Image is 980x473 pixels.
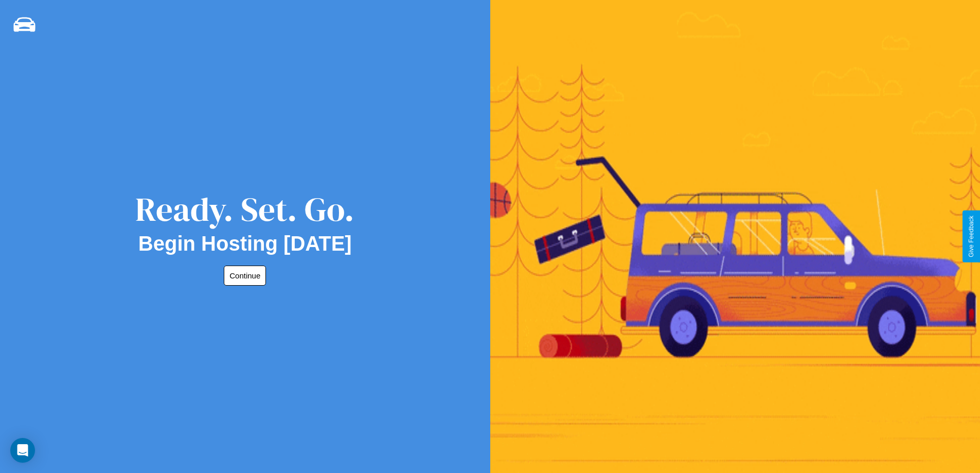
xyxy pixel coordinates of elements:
div: Open Intercom Messenger [10,438,35,463]
div: Ready. Set. Go. [135,186,354,232]
div: Give Feedback [968,216,975,257]
h2: Begin Hosting [DATE] [138,232,352,255]
button: Continue [224,266,266,286]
